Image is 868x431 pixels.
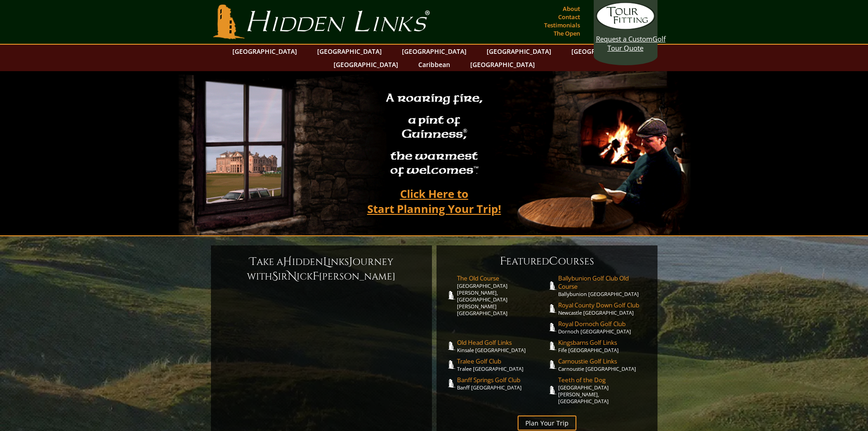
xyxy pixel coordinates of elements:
span: C [549,254,558,269]
span: H [283,254,292,269]
a: Royal Dornoch Golf ClubDornoch [GEOGRAPHIC_DATA] [558,320,648,335]
h2: A roaring fire, a pint of Guinness , the warmest of welcomes™. [380,87,488,183]
h6: ake a idden inks ourney with ir ick [PERSON_NAME] [220,254,423,284]
span: Tralee Golf Club [457,357,547,365]
a: Click Here toStart Planning Your Trip! [358,183,510,219]
a: Contact [556,10,582,23]
a: Royal County Down Golf ClubNewcastle [GEOGRAPHIC_DATA] [558,301,648,316]
a: Ballybunion Golf Club Old CourseBallybunion [GEOGRAPHIC_DATA] [558,274,648,297]
a: About [560,2,582,15]
span: Request a Custom [596,34,652,43]
span: Royal Dornoch Golf Club [558,320,648,328]
span: T [250,254,257,269]
h6: eatured ourses [446,254,648,269]
a: Kingsbarns Golf LinksFife [GEOGRAPHIC_DATA] [558,338,648,353]
a: [GEOGRAPHIC_DATA] [482,45,556,58]
a: The Open [551,27,582,40]
span: N [288,269,297,284]
a: [GEOGRAPHIC_DATA] [329,58,403,71]
a: Request a CustomGolf Tour Quote [596,2,655,52]
span: Old Head Golf Links [457,338,547,347]
a: Tralee Golf ClubTralee [GEOGRAPHIC_DATA] [457,357,547,372]
span: Royal County Down Golf Club [558,301,648,309]
span: Carnoustie Golf Links [558,357,648,365]
span: The Old Course [457,274,547,282]
span: Ballybunion Golf Club Old Course [558,274,648,291]
span: Kingsbarns Golf Links [558,338,648,347]
a: Banff Springs Golf ClubBanff [GEOGRAPHIC_DATA] [457,376,547,391]
span: F [313,269,319,284]
span: L [323,254,328,269]
span: J [349,254,353,269]
a: Caribbean [414,58,455,71]
a: Plan Your Trip [518,415,576,431]
a: [GEOGRAPHIC_DATA] [466,58,539,71]
a: [GEOGRAPHIC_DATA] [397,45,471,58]
span: S [272,269,278,284]
a: Carnoustie Golf LinksCarnoustie [GEOGRAPHIC_DATA] [558,357,648,372]
a: [GEOGRAPHIC_DATA] [228,45,302,58]
a: Teeth of the Dog[GEOGRAPHIC_DATA][PERSON_NAME], [GEOGRAPHIC_DATA] [558,376,648,405]
a: Old Head Golf LinksKinsale [GEOGRAPHIC_DATA] [457,338,547,353]
a: Testimonials [542,19,582,31]
span: Teeth of the Dog [558,376,648,384]
a: [GEOGRAPHIC_DATA] [567,45,641,58]
a: [GEOGRAPHIC_DATA] [313,45,386,58]
a: The Old Course[GEOGRAPHIC_DATA][PERSON_NAME], [GEOGRAPHIC_DATA][PERSON_NAME] [GEOGRAPHIC_DATA] [457,274,547,317]
span: Banff Springs Golf Club [457,376,547,384]
span: F [500,254,506,269]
